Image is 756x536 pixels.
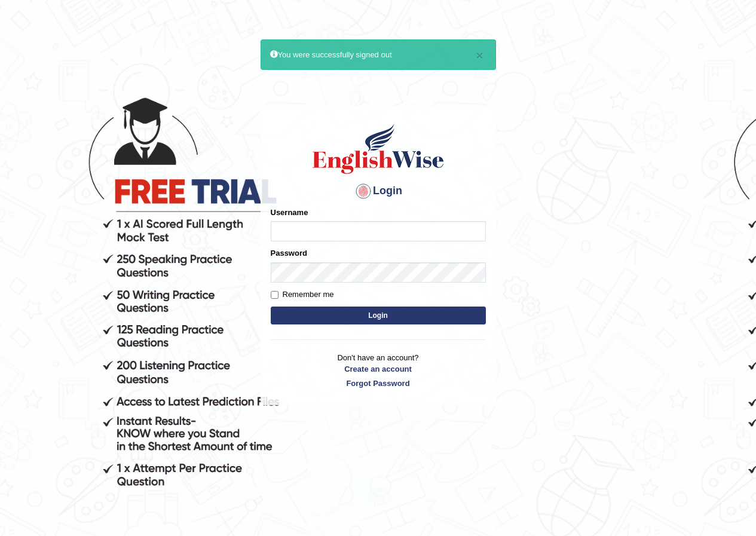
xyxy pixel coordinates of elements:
a: Forgot Password [271,378,486,389]
a: Create an account [271,363,486,375]
label: Remember me [271,289,334,301]
button: × [476,49,483,62]
input: Remember me [271,291,278,299]
button: Login [271,307,486,324]
label: Password [271,247,307,259]
label: Username [271,207,308,218]
div: You were successfully signed out [261,39,496,70]
p: Don't have an account? [271,352,486,389]
img: Logo of English Wise sign in for intelligent practice with AI [310,122,446,176]
h4: Login [271,182,486,201]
